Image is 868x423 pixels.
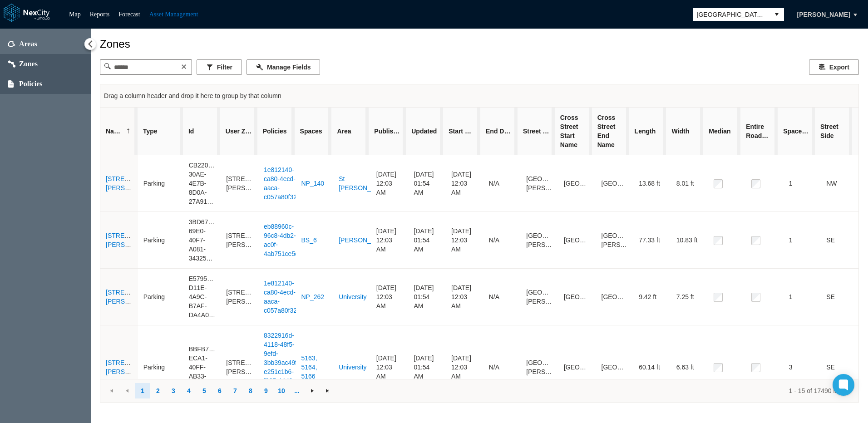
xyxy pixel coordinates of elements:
span: Start Date [449,127,475,136]
td: [STREET_ADDRESS][PERSON_NAME] [221,325,258,409]
td: [DATE] 12:03 AM [371,269,409,325]
a: eb88960c-96c8-4db2-ac0f-4ab751ce5d53 [264,222,306,258]
td: [GEOGRAPHIC_DATA][PERSON_NAME] [521,155,558,212]
span: Width [671,127,689,136]
td: [DATE] 12:03 AM [446,212,483,269]
a: [STREET_ADDRESS][PERSON_NAME] [106,232,168,248]
td: SE [821,325,858,409]
span: Policies [19,79,43,89]
a: Forecast [118,11,140,18]
a: Go to the last page [320,383,335,398]
span: End Date [486,127,512,136]
td: SE [821,269,858,325]
a: BS_6 [301,236,317,245]
span: , [316,354,317,362]
a: Asset Management [149,11,198,18]
td: [DATE] 12:03 AM [371,155,409,212]
td: [GEOGRAPHIC_DATA] [596,325,634,409]
td: [DATE] 01:54 AM [408,325,446,409]
span: Name [106,127,121,136]
td: 3 [784,325,821,409]
a: e251c1b6-f367-44d6-b715-c0ccf2584ebb [264,367,303,403]
button: [PERSON_NAME] [788,7,860,22]
td: [GEOGRAPHIC_DATA][PERSON_NAME] [521,269,558,325]
span: Space Count [783,127,809,136]
td: [GEOGRAPHIC_DATA] [596,269,634,325]
span: Filter [217,63,232,72]
span: Median [709,127,730,136]
td: 8.01 ft [671,155,709,212]
td: Parking [138,212,183,269]
td: [DATE] 12:03 AM [446,269,483,325]
td: [GEOGRAPHIC_DATA][PERSON_NAME] [596,212,634,269]
td: [GEOGRAPHIC_DATA] [558,269,596,325]
a: 8322916d-4118-48f5-9efd-3bb39ac49f14 [264,331,304,367]
td: BBFB7727-ECA1-40FF-AB33-C1D5051A6634 [183,325,221,409]
td: N/A [483,212,521,269]
td: [STREET_ADDRESS][PERSON_NAME] [221,269,258,325]
a: [PERSON_NAME] [339,236,391,245]
a: ... [289,383,305,398]
a: [STREET_ADDRESS][PERSON_NAME] [106,289,168,305]
td: [DATE] 12:03 AM [446,325,483,409]
td: CB220FB5-30AE-4E7B-8D0A-27A9142BFB67 [183,155,221,212]
td: SE [821,212,858,269]
a: Go to the next page [305,383,320,398]
td: Parking [138,269,183,325]
span: User Zone Id [226,127,252,136]
td: 3BD67B0B-69E0-40F7-A081-34325641B8E5 [183,212,221,269]
td: 60.14 ft [633,325,671,409]
a: undefined 4 [181,383,197,398]
div: 1 - 15 of 17490 items [342,386,848,395]
td: [DATE] 12:03 AM [371,212,409,269]
td: N/A [483,155,521,212]
td: 10.83 ft [671,212,709,269]
span: Area [337,127,351,136]
td: N/A [483,269,521,325]
a: 1e812140-ca80-4ecd-aaca-c057a80f322e [264,279,304,315]
a: undefined 8 [243,383,258,398]
td: [DATE] 12:03 AM [446,155,483,212]
a: 5166 [301,372,316,381]
td: [GEOGRAPHIC_DATA] [558,155,596,212]
a: undefined 2 [150,383,166,398]
a: Reports [90,11,110,18]
td: [DATE] 01:54 AM [408,155,446,212]
td: 7.25 ft [671,269,709,325]
td: Parking [138,155,183,212]
span: Street Side [820,122,847,140]
span: Cross Street Start Name [560,113,587,149]
span: Policies [263,127,287,136]
td: 1 [784,212,821,269]
td: [DATE] 12:03 AM [371,325,409,409]
span: Type [143,127,158,136]
span: [PERSON_NAME] [797,10,850,19]
a: St [PERSON_NAME] [339,174,391,192]
img: policies.svg [8,80,14,88]
td: [DATE] 01:54 AM [408,212,446,269]
a: [STREET_ADDRESS][PERSON_NAME] [106,359,168,375]
span: Street Name [523,127,549,136]
a: undefined 6 [212,383,227,398]
td: 1 [784,155,821,212]
img: zones.svg [8,60,15,68]
td: [STREET_ADDRESS][PERSON_NAME] [221,212,258,269]
span: Cross Street End Name [597,113,624,149]
img: areas.svg [8,41,15,47]
a: University [339,363,366,372]
span: Updated [411,127,437,136]
span: Areas [19,39,37,49]
span: , [316,364,317,371]
a: undefined 7 [227,383,243,398]
span: [GEOGRAPHIC_DATA][PERSON_NAME] [697,10,766,19]
td: [GEOGRAPHIC_DATA] [558,325,596,409]
td: N/A [483,325,521,409]
span: Id [188,127,194,136]
button: Filter [197,59,242,75]
a: 1e812140-ca80-4ecd-aaca-c057a80f322e [264,165,304,202]
a: undefined 9 [258,383,274,398]
span: Zones [19,59,38,69]
td: [GEOGRAPHIC_DATA][PERSON_NAME] [521,212,558,269]
td: [GEOGRAPHIC_DATA][PERSON_NAME] [521,325,558,409]
td: [STREET_ADDRESS][PERSON_NAME] [221,155,258,212]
